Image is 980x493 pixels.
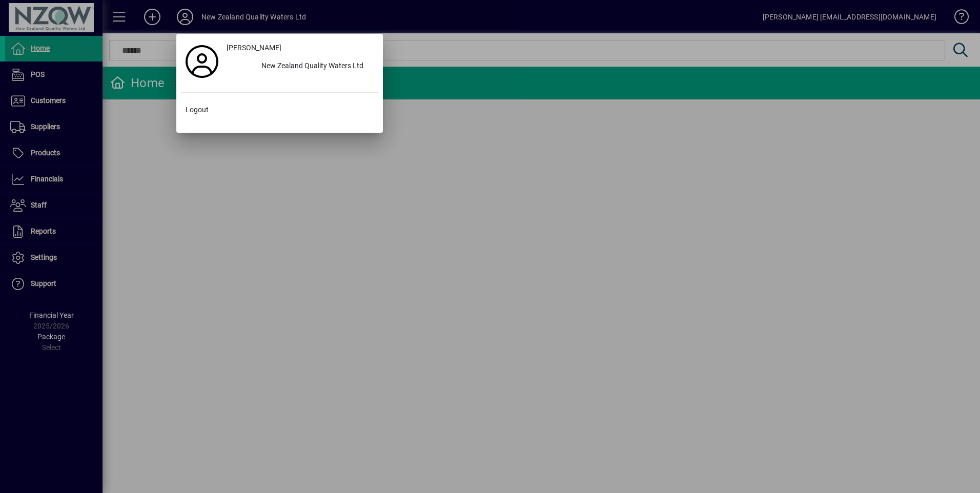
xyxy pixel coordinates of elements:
span: [PERSON_NAME] [227,43,281,53]
button: New Zealand Quality Waters Ltd [222,57,378,76]
span: Logout [186,105,209,115]
a: Profile [181,52,222,71]
div: New Zealand Quality Waters Ltd [253,57,378,76]
button: Logout [181,101,378,119]
a: [PERSON_NAME] [222,39,378,57]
